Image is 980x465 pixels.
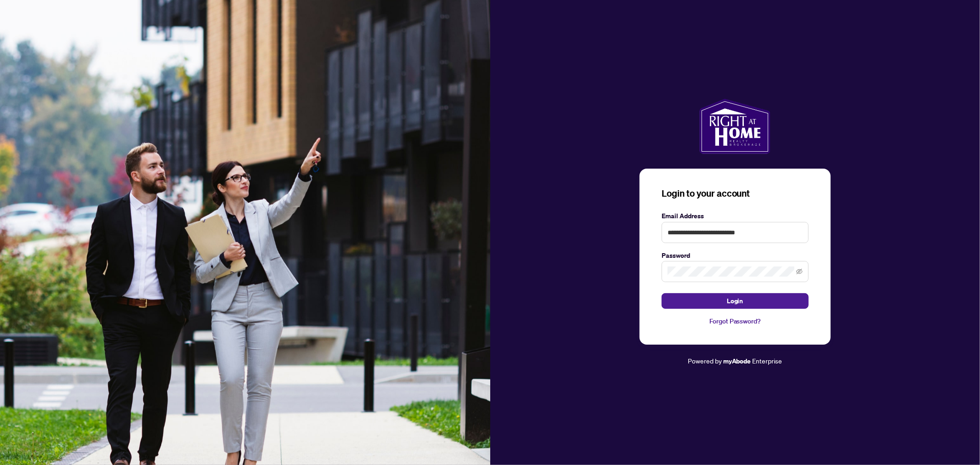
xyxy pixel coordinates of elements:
a: Forgot Password? [662,316,809,326]
span: Enterprise [753,357,782,365]
span: Login [727,294,743,308]
label: Password [662,250,809,261]
h3: Login to your account [662,187,809,200]
a: myAbode [723,356,751,366]
img: ma-logo [699,99,770,154]
button: Login [662,293,809,309]
span: eye-invisible [796,268,803,275]
label: Email Address [662,211,809,221]
span: Powered by [688,357,722,365]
